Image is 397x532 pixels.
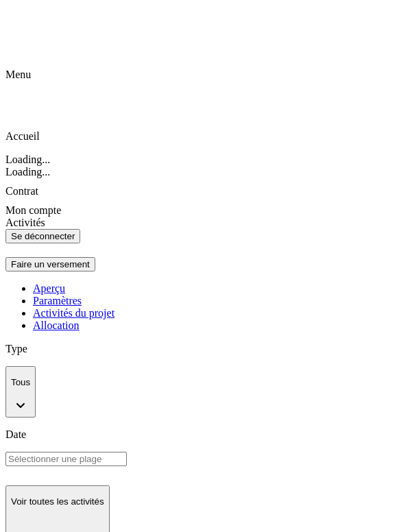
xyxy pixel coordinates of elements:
span: Mon compte [5,204,61,216]
a: Allocation [33,319,392,332]
span: Activités [5,217,45,228]
button: Se déconnecter [5,229,80,243]
div: Accueil [5,100,392,143]
a: Paramètres [33,295,392,307]
button: Tous [5,366,36,418]
p: Accueil [5,130,392,143]
span: Loading... [5,166,50,178]
span: Menu [5,69,31,80]
a: Aperçu [33,282,392,295]
p: Date [5,428,392,441]
div: Se déconnecter [11,231,75,241]
input: Sélectionner une plage [5,452,127,466]
span: Contrat [5,185,38,197]
button: Faire un versement [5,257,95,271]
a: Activités du projet [33,307,392,319]
span: Loading... [5,154,50,165]
div: Faire un versement [11,259,90,269]
p: Tous [11,377,30,387]
p: Type [5,343,392,355]
p: Voir toutes les activités [11,496,104,507]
